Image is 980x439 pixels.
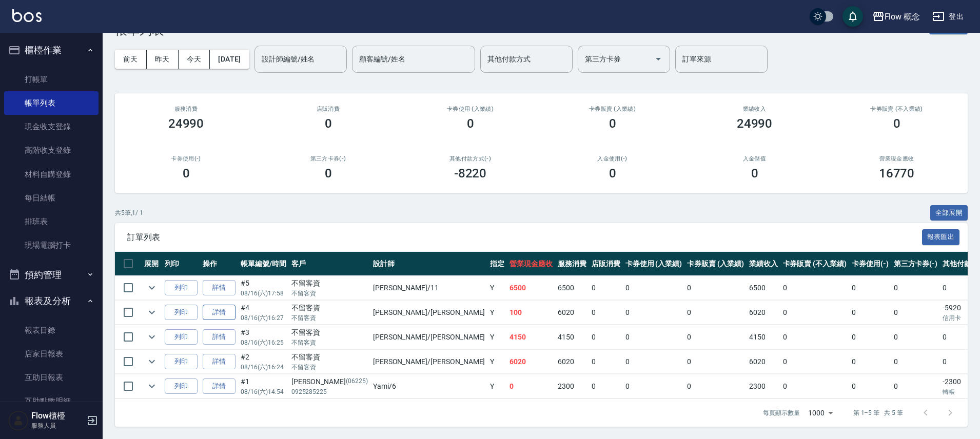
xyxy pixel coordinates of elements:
td: 4150 [555,325,589,349]
button: 列印 [165,354,198,370]
h3: 0 [609,116,616,131]
td: 0 [589,350,623,374]
div: 不留客資 [291,278,368,289]
h3: -8220 [454,166,487,181]
td: 6500 [747,276,780,300]
td: 0 [780,374,849,398]
td: #2 [238,350,289,374]
button: 報表匯出 [922,229,960,245]
h2: 入金使用(-) [554,155,671,162]
td: #3 [238,325,289,349]
a: 報表目錄 [4,318,99,342]
h2: 第三方卡券(-) [269,155,387,162]
td: 6020 [747,301,780,325]
h3: 16770 [879,166,915,181]
td: 0 [780,350,849,374]
a: 每日結帳 [4,186,99,210]
td: 6020 [507,350,555,374]
button: 列印 [165,305,198,321]
td: 0 [589,276,623,300]
h2: 卡券使用(-) [127,155,245,162]
td: [PERSON_NAME] /[PERSON_NAME] [370,325,488,349]
td: 0 [780,276,849,300]
td: [PERSON_NAME] /[PERSON_NAME] [370,301,488,325]
th: 營業現金應收 [507,252,555,276]
button: 列印 [165,378,198,394]
a: 詳情 [203,280,236,296]
td: 0 [849,350,891,374]
button: 昨天 [147,50,179,69]
p: 0925285225 [291,387,368,396]
td: Y [487,374,507,398]
h2: 入金儲值 [696,155,813,162]
td: 0 [849,276,891,300]
button: expand row [144,305,160,320]
button: Flow 概念 [868,6,925,27]
div: 1000 [804,399,837,427]
td: [PERSON_NAME] /[PERSON_NAME] [370,350,488,374]
td: 0 [780,325,849,349]
button: 列印 [165,329,198,345]
p: 服務人員 [31,421,84,430]
a: 高階收支登錄 [4,138,99,162]
button: expand row [144,280,160,295]
td: 0 [623,301,685,325]
td: 0 [589,301,623,325]
a: 詳情 [203,329,236,345]
img: Logo [12,9,42,22]
td: 0 [623,325,685,349]
h3: 0 [183,166,190,181]
button: expand row [144,354,160,369]
h3: 24990 [168,116,204,131]
a: 詳情 [203,354,236,370]
button: Open [650,51,667,67]
div: [PERSON_NAME] [291,376,368,387]
p: 08/16 (六) 16:25 [241,338,286,347]
td: 6500 [507,276,555,300]
p: 不留客資 [291,338,368,347]
td: 0 [849,325,891,349]
button: 列印 [165,280,198,296]
td: 0 [891,276,940,300]
td: 6020 [747,350,780,374]
th: 列印 [162,252,200,276]
td: 0 [780,301,849,325]
td: Yami /6 [370,374,488,398]
a: 互助點數明細 [4,389,99,413]
a: 詳情 [203,305,236,321]
th: 指定 [487,252,507,276]
td: #1 [238,374,289,398]
td: 6020 [555,350,589,374]
td: Y [487,301,507,325]
h3: 0 [325,166,332,181]
button: save [842,6,863,27]
a: 現金收支登錄 [4,115,99,138]
a: 店家日報表 [4,342,99,366]
td: Y [487,325,507,349]
th: 設計師 [370,252,488,276]
th: 帳單編號/時間 [238,252,289,276]
p: 不留客資 [291,289,368,298]
td: 2300 [747,374,780,398]
th: 展開 [142,252,162,276]
th: 第三方卡券(-) [891,252,940,276]
p: 共 5 筆, 1 / 1 [115,208,143,217]
td: 0 [684,374,747,398]
h2: 其他付款方式(-) [411,155,529,162]
button: 預約管理 [4,262,99,288]
div: 不留客資 [291,303,368,313]
h3: 0 [467,116,474,131]
button: 全部展開 [930,205,968,221]
td: 0 [891,301,940,325]
th: 業績收入 [747,252,780,276]
h3: 24990 [737,116,773,131]
td: 4150 [507,325,555,349]
img: Person [8,410,29,431]
td: Y [487,350,507,374]
p: 不留客資 [291,313,368,323]
button: 櫃檯作業 [4,37,99,64]
p: 08/16 (六) 17:58 [241,289,286,298]
th: 卡券販賣 (不入業績) [780,252,849,276]
h3: 0 [609,166,616,181]
th: 操作 [200,252,238,276]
